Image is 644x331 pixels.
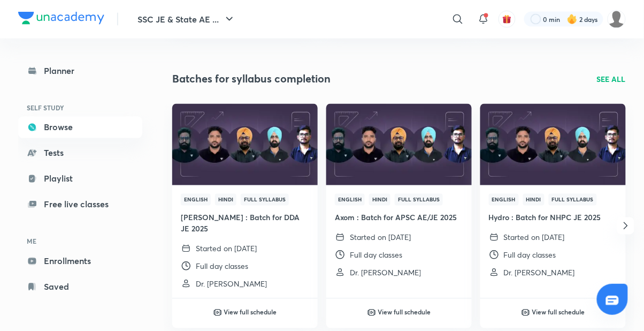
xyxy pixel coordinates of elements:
[18,99,142,117] h6: SELF STUDY
[378,307,431,317] h6: View full schedule
[18,60,142,81] a: Planner
[504,267,575,279] p: Dr. Jaspal Singh
[523,194,545,206] span: Hindi
[504,232,565,243] p: Started on [DATE]
[350,232,411,243] p: Started on [DATE]
[196,243,257,254] p: Started on [DATE]
[369,194,390,206] span: Hindi
[326,104,472,287] a: ThumbnailEnglishHindiFull SyllabusAxom : Batch for APSC AE/JE 2025Started on [DATE]Full day class...
[489,194,519,206] span: English
[196,261,248,272] p: Full day classes
[171,103,319,186] img: Thumbnail
[504,250,556,261] p: Full day classes
[350,250,402,261] p: Full day classes
[532,307,585,317] h6: View full schedule
[18,142,142,164] a: Tests
[502,14,512,24] img: avatar
[196,279,267,290] p: Dr. Jaspal Singh
[241,194,289,206] span: Full Syllabus
[522,309,530,317] img: play
[608,10,626,28] img: Munna Singh
[18,12,104,27] a: Company Logo
[549,194,597,206] span: Full Syllabus
[395,194,443,206] span: Full Syllabus
[335,212,463,223] h4: Axom : Batch for APSC AE/JE 2025
[213,309,222,317] img: play
[172,104,318,298] a: ThumbnailEnglishHindiFull Syllabus[PERSON_NAME] : Batch for DDA JE 2025Started on [DATE]Full day ...
[18,12,104,25] img: Company Logo
[567,14,578,25] img: streak
[224,307,277,317] h6: View full schedule
[325,103,473,186] img: Thumbnail
[499,11,516,28] button: avatar
[489,212,617,223] h4: Hydro : Batch for NHPC JE 2025
[335,194,365,206] span: English
[18,251,142,272] a: Enrollments
[181,194,211,206] span: English
[350,267,421,279] p: Dr. Jaspal Singh
[131,9,242,30] button: SSC JE & State AE ...
[181,212,309,235] h4: [PERSON_NAME] : Batch for DDA JE 2025
[18,194,142,215] a: Free live classes
[215,194,236,206] span: Hindi
[18,276,142,298] a: Saved
[18,168,142,190] a: Playlist
[367,309,376,317] img: play
[479,103,627,186] img: Thumbnail
[18,232,142,251] h6: ME
[172,71,331,87] h2: Batches for syllabus completion
[597,73,626,85] a: SEE ALL
[18,117,142,138] a: Browse
[480,104,626,287] a: ThumbnailEnglishHindiFull SyllabusHydro : Batch for NHPC JE 2025Started on [DATE]Full day classes...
